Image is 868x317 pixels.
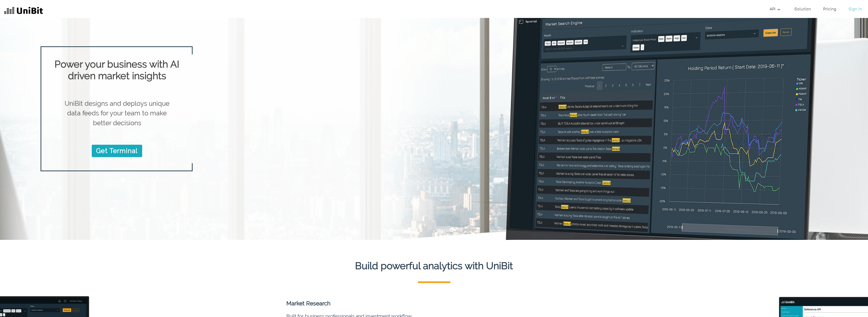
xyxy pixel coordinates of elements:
img: UniBit Logo [4,6,43,16]
a: Sign in [846,4,864,14]
p: UniBit designs and deploys unique data feeds for your team to make better decisions [58,99,176,128]
h1: Power your business with AI driven market insights [49,58,184,82]
a: Solution [792,4,813,14]
a: Pricing [821,4,838,14]
a: API [768,4,784,14]
a: Get Terminal [92,145,142,157]
li: Market Research [286,283,639,312]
